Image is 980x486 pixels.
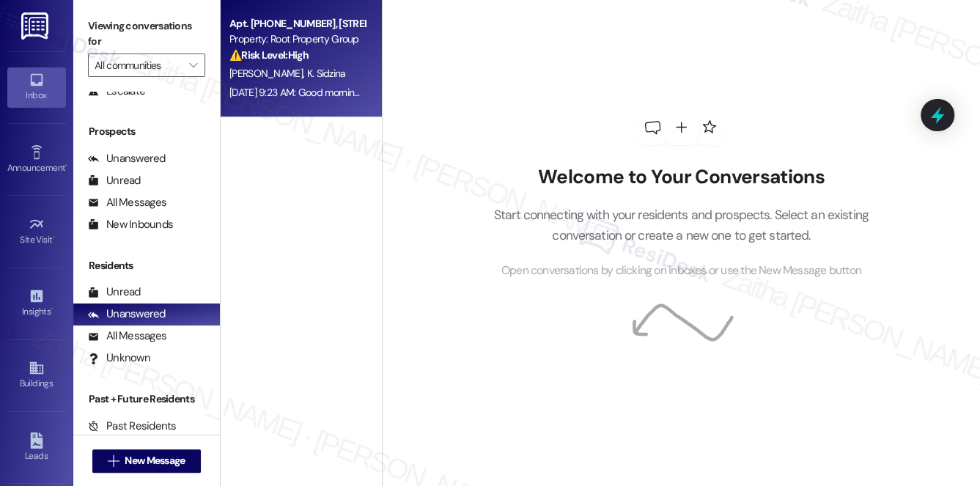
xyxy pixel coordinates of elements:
[88,15,205,54] label: Viewing conversations for
[65,161,67,171] span: •
[51,304,53,314] span: •
[108,455,119,467] i: 
[88,350,150,366] div: Unknown
[7,356,66,395] a: Buildings
[7,212,66,251] a: Site Visit •
[73,391,220,407] div: Past + Future Residents
[53,232,55,243] span: •
[229,16,365,32] div: Apt. [PHONE_NUMBER], [STREET_ADDRESS]
[88,151,166,166] div: Unanswered
[229,67,307,80] span: [PERSON_NAME]
[21,12,51,40] img: ResiDesk Logo
[73,124,220,139] div: Prospects
[88,84,145,99] div: Escalate
[7,284,66,323] a: Insights •
[189,59,197,71] i: 
[92,449,201,473] button: New Message
[88,419,177,434] div: Past Residents
[501,262,861,280] span: Open conversations by clicking on inboxes or use the New Message button
[88,306,166,322] div: Unanswered
[73,258,220,273] div: Residents
[471,166,891,189] h2: Welcome to Your Conversations
[7,67,66,107] a: Inbox
[88,195,166,210] div: All Messages
[471,205,891,246] p: Start connecting with your residents and prospects. Select an existing conversation or create a n...
[229,48,309,62] strong: ⚠️ Risk Level: High
[88,173,141,188] div: Unread
[88,328,166,344] div: All Messages
[7,428,66,468] a: Leads
[229,32,365,47] div: Property: Root Property Group
[88,217,173,232] div: New Inbounds
[306,67,345,80] span: K. Sidzina
[125,453,185,468] span: New Message
[95,54,182,77] input: All communities
[88,284,141,300] div: Unread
